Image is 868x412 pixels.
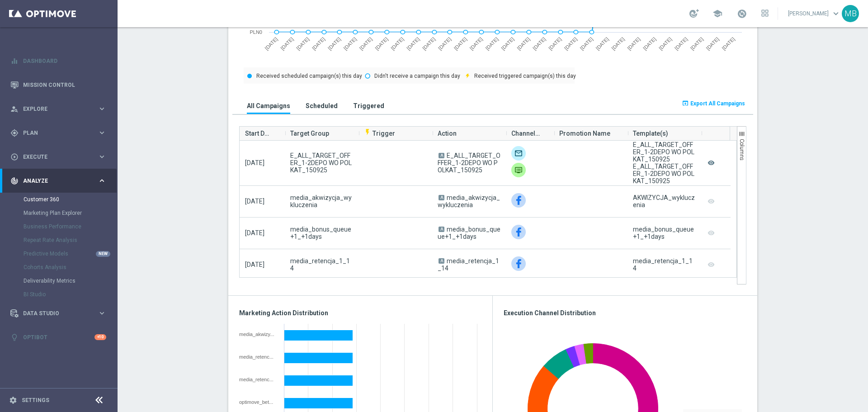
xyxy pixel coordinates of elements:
div: MB [842,5,859,22]
span: Target Group [290,124,329,142]
div: Deliverability Metrics [24,274,117,288]
text: [DATE] [485,36,500,51]
text: [DATE] [421,36,436,51]
div: Execute [10,153,98,161]
h3: Scheduled [306,102,338,110]
i: settings [9,396,17,404]
text: [DATE] [611,36,626,51]
button: equalizer Dashboard [10,57,107,65]
a: Settings [22,398,49,403]
div: BI Studio [24,288,117,301]
h3: Triggered [353,102,384,110]
text: [DATE] [264,36,278,51]
span: media_retencja_1_14 [290,257,353,272]
text: [DATE] [390,36,405,51]
a: Customer 360 [24,196,94,203]
button: Mission Control [10,81,107,89]
text: [DATE] [374,36,389,51]
a: [PERSON_NAME]keyboard_arrow_down [787,7,842,20]
text: [DATE] [453,36,468,51]
div: Optimail [511,146,526,161]
div: Private message [511,163,526,177]
span: E_ALL_TARGET_OFFER_1-2DEPO WO POLKAT_150925 [438,152,500,174]
button: lightbulb Optibot +10 [10,334,107,341]
div: media_retencja_1_14_ZG [239,377,278,382]
div: Facebook Custom Audience [511,256,526,271]
span: A [439,153,444,158]
div: Business Performance [24,220,117,233]
h3: Marketing Action Distribution [239,309,481,317]
text: [DATE] [359,36,373,51]
text: [DATE] [343,36,358,51]
text: Received scheduled campaign(s) this day [256,73,362,79]
div: Repeat Rate Analysis [24,233,117,247]
span: Channel(s) [511,124,541,142]
text: [DATE] [642,36,657,51]
span: Plan [23,130,98,136]
div: AKWIZYCJA_wykluczenia [633,194,696,208]
span: media_retencja_1_14 [438,257,499,272]
span: media_akwizycja_wykluczenia [438,194,500,208]
i: flash_on [364,128,371,136]
i: play_circle_outline [10,153,19,161]
div: media_bonus_queue+1_+1days [633,226,696,240]
div: Customer 360 [24,193,117,206]
img: Facebook Custom Audience [511,225,526,239]
span: Explore [23,106,98,112]
a: Optibot [23,325,94,349]
text: [DATE] [626,36,641,51]
button: All Campaigns [245,97,292,114]
div: Optibot [10,325,106,349]
text: [DATE] [516,36,531,51]
span: [DATE] [245,261,264,268]
span: Trigger [364,130,395,137]
text: [DATE] [579,36,594,51]
text: [DATE] [547,36,562,51]
text: [DATE] [469,36,484,51]
div: media_retencja_1_14 [239,354,278,360]
span: Analyze [23,178,98,184]
i: keyboard_arrow_right [98,309,106,317]
i: gps_fixed [10,129,19,137]
text: [DATE] [406,36,420,51]
text: [DATE] [437,36,452,51]
span: [DATE] [245,159,264,166]
div: media_retencja_1_14 [633,257,696,272]
span: Template(s) [633,124,668,142]
text: [DATE] [327,36,342,51]
button: track_changes Analyze keyboard_arrow_right [10,177,107,185]
div: NEW [96,251,110,257]
span: Action [438,124,457,142]
div: Explore [10,105,98,113]
div: E_ALL_TARGET_OFFER_1-2DEPO WO POLKAT_150925 [633,163,696,185]
button: gps_fixed Plan keyboard_arrow_right [10,129,107,137]
div: Marketing Plan Explorer [24,206,117,220]
text: [DATE] [311,36,326,51]
span: media_bonus_queue+1_+1days [438,226,500,240]
i: person_search [10,105,19,113]
div: media_akwizycja_wykluczenia [239,331,278,337]
button: Data Studio keyboard_arrow_right [10,310,107,317]
span: Columns [739,139,745,161]
button: play_circle_outline Execute keyboard_arrow_right [10,153,107,161]
span: Execute [23,154,98,160]
button: person_search Explore keyboard_arrow_right [10,105,107,113]
text: [DATE] [721,36,736,51]
i: keyboard_arrow_right [98,152,106,161]
text: [DATE] [279,36,294,51]
span: media_akwizycja_wykluczenia [290,194,353,208]
text: [DATE] [705,36,720,51]
div: E_ALL_TARGET_OFFER_1-2DEPO WO POLKAT_150925 [633,141,696,163]
span: keyboard_arrow_down [831,9,841,19]
text: [DATE] [658,36,673,51]
text: PLN0 [250,29,262,35]
text: Didn't receive a campaign this day [374,73,460,79]
text: Received triggered campaign(s) this day [474,73,576,79]
text: [DATE] [295,36,310,51]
